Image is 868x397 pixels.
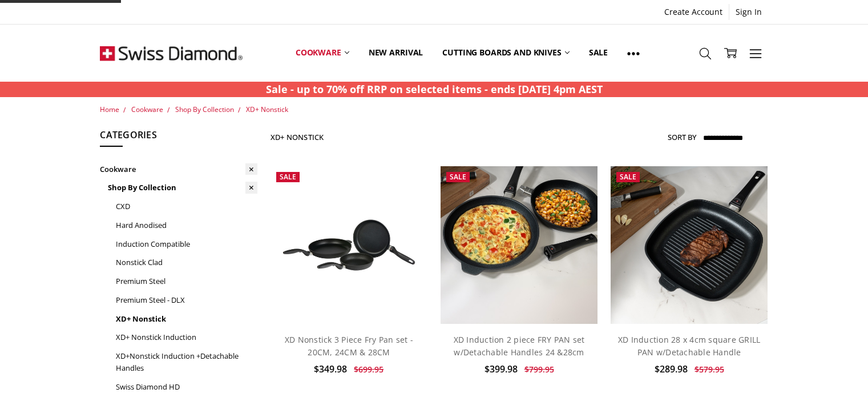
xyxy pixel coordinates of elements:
[116,347,257,378] a: XD+Nonstick Induction +Detachable Handles
[116,253,257,272] a: Nonstick Clad
[286,27,359,78] a: Cookware
[100,105,119,114] a: Home
[620,172,636,182] span: Sale
[658,4,729,20] a: Create Account
[116,235,257,254] a: Induction Compatible
[116,197,257,216] a: CXD
[579,27,617,78] a: Sale
[617,27,649,79] a: Show All
[100,160,257,179] a: Cookware
[359,27,433,78] a: New arrival
[354,364,383,375] span: $699.95
[441,166,598,324] img: XD Induction 2 piece FRY PAN set w/Detachable Handles 24 &28cm
[116,216,257,235] a: Hard Anodised
[668,128,696,146] label: Sort By
[454,334,585,358] a: XD Induction 2 piece FRY PAN set w/Detachable Handles 24 &28cm
[271,206,428,284] img: XD Nonstick 3 Piece Fry Pan set - 20CM, 24CM & 28CM
[100,25,243,82] img: Free Shipping On Every Order
[116,378,257,396] a: Swiss Diamond HD
[116,310,257,328] a: XD+ Nonstick
[618,334,761,358] a: XD Induction 28 x 4cm square GRILL PAN w/Detachable Handle
[175,105,234,114] a: Shop By Collection
[266,82,603,96] strong: Sale - up to 70% off RRP on selected items - ends [DATE] 4pm AEST
[108,178,257,197] a: Shop By Collection
[729,4,768,20] a: Sign In
[280,172,296,182] span: Sale
[100,128,257,147] h5: Categories
[131,105,163,114] a: Cookware
[485,363,518,375] span: $399.98
[116,272,257,291] a: Premium Steel
[433,27,579,78] a: Cutting boards and knives
[285,334,413,358] a: XD Nonstick 3 Piece Fry Pan set - 20CM, 24CM & 28CM
[695,364,724,375] span: $579.95
[611,166,768,324] img: XD Induction 28 x 4cm square GRILL PAN w/Detachable Handle
[450,172,466,182] span: Sale
[116,291,257,310] a: Premium Steel - DLX
[271,133,324,142] h1: XD+ Nonstick
[116,328,257,347] a: XD+ Nonstick Induction
[655,363,688,375] span: $289.98
[271,166,428,324] a: XD Nonstick 3 Piece Fry Pan set - 20CM, 24CM & 28CM
[246,105,288,114] a: XD+ Nonstick
[524,364,554,375] span: $799.95
[314,363,347,375] span: $349.98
